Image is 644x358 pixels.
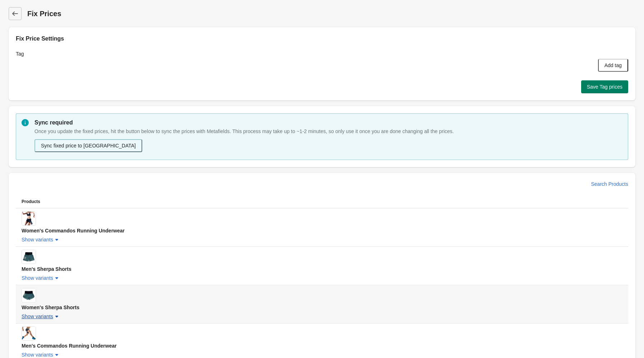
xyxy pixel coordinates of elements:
[22,199,40,204] span: Products
[22,266,71,272] span: Men's Sherpa Shorts
[19,310,63,323] button: Show variants
[22,343,117,349] span: Men's Commandos Running Underwear
[22,314,53,319] span: Show variants
[16,50,24,57] label: Tag
[591,181,629,187] span: Search Products
[16,34,628,43] h2: Fix Price Settings
[587,84,622,90] span: Save Tag prices
[9,7,22,20] a: Dashboard
[19,272,63,284] button: Show variants
[22,288,36,302] img: Women's Sherpa Shorts
[22,275,53,281] span: Show variants
[22,352,53,358] span: Show variants
[34,118,622,127] p: Sync required
[588,178,631,190] button: Search Products
[27,9,635,19] h1: Fix Prices
[22,237,53,242] span: Show variants
[22,327,36,340] img: Men's Commandos Running Underwear
[22,305,79,310] span: Women's Sherpa Shorts
[22,228,125,234] span: Women's Commandos Running Underwear
[581,80,628,93] button: Save Tag prices
[34,139,142,152] button: Sync fixed price to [GEOGRAPHIC_DATA]
[19,233,63,246] button: Show variants
[34,128,454,134] span: Once you update the fixed prices, hit the button below to sync the prices with Metafields. This p...
[598,59,628,72] button: Add tag
[22,250,36,264] img: Men's Sherpa Shorts
[604,62,622,68] span: Add tag
[22,212,36,225] img: Women's Commandos Running Underwear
